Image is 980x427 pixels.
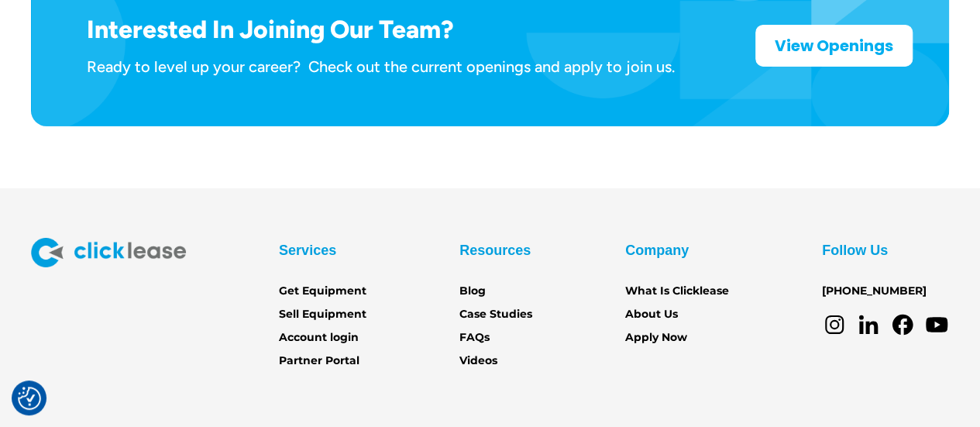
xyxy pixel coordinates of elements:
a: Case Studies [459,306,532,323]
div: Ready to level up your career? Check out the current openings and apply to join us. [87,57,675,77]
a: Apply Now [625,329,687,346]
img: Clicklease logo [31,238,186,267]
a: [PHONE_NUMBER] [822,283,927,300]
a: FAQs [459,329,490,346]
div: Follow Us [822,238,888,263]
a: Partner Portal [279,353,359,370]
a: About Us [625,306,678,323]
a: What Is Clicklease [625,283,729,300]
a: Sell Equipment [279,306,366,323]
a: Blog [459,283,486,300]
button: Consent Preferences [18,387,41,410]
div: Company [625,238,689,263]
img: Revisit consent button [18,387,41,410]
a: Videos [459,353,497,370]
h1: Interested In Joining Our Team? [87,15,675,44]
a: Get Equipment [279,283,366,300]
strong: View Openings [775,35,893,57]
a: View Openings [755,25,913,67]
div: Services [279,238,336,263]
div: Resources [459,238,531,263]
a: Account login [279,329,359,346]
